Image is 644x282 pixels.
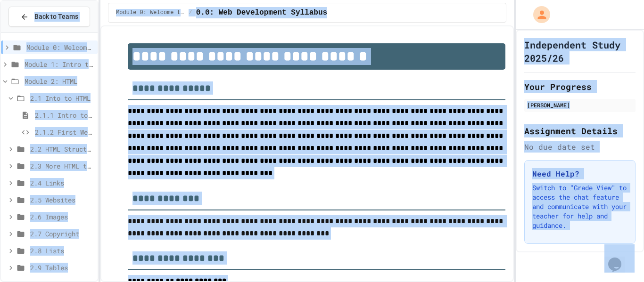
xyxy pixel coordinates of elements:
iframe: chat widget [604,244,635,273]
span: 2.8 Lists [30,246,94,256]
span: Module 1: Intro to the Web [25,59,94,69]
span: 2.7 Copyright [30,229,94,239]
span: 0.0: Web Development Syllabus [196,7,327,18]
span: 2.1.1 Intro to HTML [35,110,94,120]
div: [PERSON_NAME] [527,101,633,109]
h2: Assignment Details [524,124,636,137]
span: 2.3 More HTML tags [30,161,94,171]
span: Back to Teams [34,12,78,22]
span: Module 2: HTML [25,76,94,86]
span: 2.4 Links [30,178,94,188]
h2: Your Progress [524,80,636,93]
span: Module 0: Welcome to Web Development [26,42,94,52]
span: 2.5 Websites [30,195,94,205]
h3: Need Help? [532,168,627,179]
span: 2.1.2 First Webpage [35,127,94,137]
span: 2.2 HTML Structure [30,144,94,154]
div: My Account [523,4,553,25]
button: Back to Teams [8,7,90,27]
span: Module 0: Welcome to Web Development [116,9,185,16]
span: 2.6 Images [30,212,94,222]
p: Switch to "Grade View" to access the chat feature and communicate with your teacher for help and ... [532,183,627,230]
span: / [189,9,192,16]
h1: Independent Study 2025/26 [524,38,636,64]
span: 2.9 Tables [30,263,94,273]
div: No due date set [524,141,636,153]
span: 2.1 Into to HTML [30,93,94,103]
